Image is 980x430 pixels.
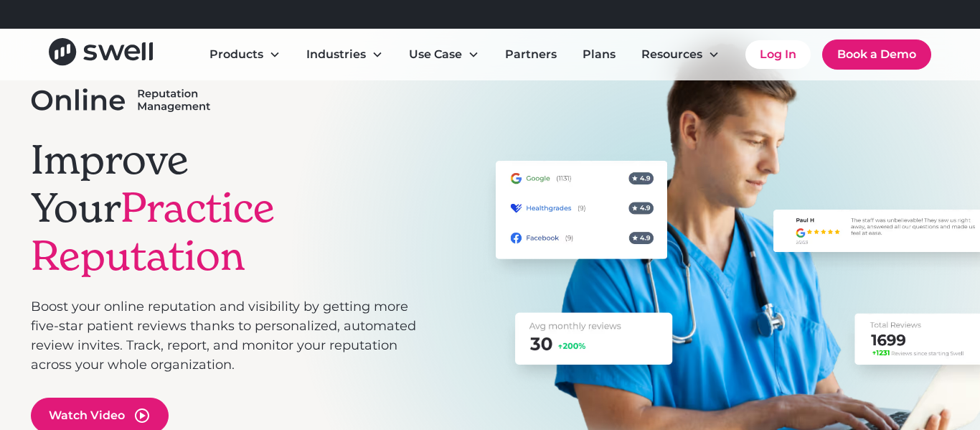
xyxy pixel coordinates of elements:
[306,46,366,63] div: Industries
[49,407,125,424] div: Watch Video
[397,40,491,69] div: Use Case
[745,40,811,69] a: Log In
[571,40,627,69] a: Plans
[198,40,292,69] div: Products
[31,136,417,281] h1: Improve Your
[31,182,275,281] span: Practice Reputation
[209,46,263,63] div: Products
[49,38,153,70] a: home
[822,39,931,70] a: Book a Demo
[31,297,417,375] p: Boost your online reputation and visibility by getting more five-star patient reviews thanks to p...
[494,40,568,69] a: Partners
[409,46,462,63] div: Use Case
[641,46,702,63] div: Resources
[295,40,395,69] div: Industries
[630,40,731,69] div: Resources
